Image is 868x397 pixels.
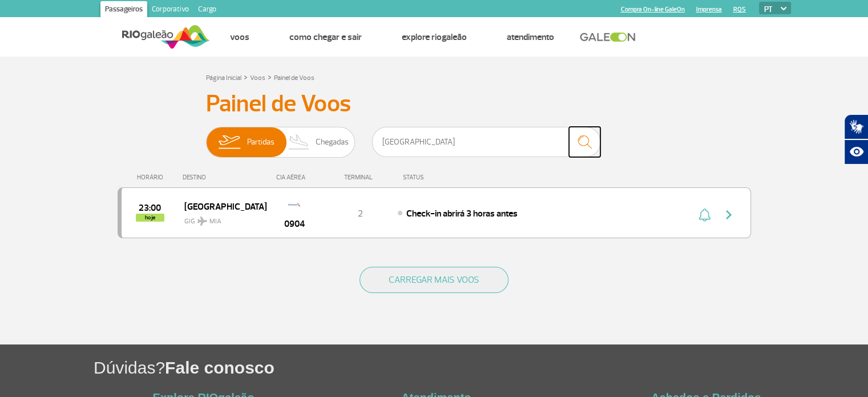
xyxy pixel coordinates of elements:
[284,217,305,231] span: 0904
[244,70,248,83] a: >
[147,1,193,19] a: Corporativo
[316,127,349,157] span: Chegadas
[360,267,508,293] button: CARREGAR MAIS VOOS
[289,31,362,43] a: Como chegar e sair
[406,208,518,219] span: Check-in abrirá 3 horas antes
[211,127,247,157] img: slider-embarque
[121,174,183,181] div: HORÁRIO
[699,208,710,222] img: sino-painel-voo.svg
[402,31,467,43] a: Explore RIOgaleão
[844,114,868,139] button: Abrir tradutor de língua de sinais.
[193,1,221,19] a: Cargo
[696,6,722,13] a: Imprensa
[136,214,164,222] span: hoje
[206,90,663,118] h3: Painel de Voos
[183,174,266,181] div: DESTINO
[206,74,241,82] a: Página Inicial
[250,74,265,82] a: Voos
[165,358,274,377] span: Fale conosco
[100,1,147,19] a: Passageiros
[266,174,323,181] div: CIA AÉREA
[323,174,397,181] div: TERMINAL
[358,208,363,219] span: 2
[209,216,221,227] span: MIA
[139,204,161,212] span: 2025-09-30 23:00:00
[733,6,746,13] a: RQS
[397,174,490,181] div: STATUS
[507,31,554,43] a: Atendimento
[247,127,274,157] span: Partidas
[844,114,868,165] div: Plugin de acessibilidade da Hand Talk.
[230,31,249,43] a: Voos
[282,127,316,157] img: slider-desembarque
[844,139,868,165] button: Abrir recursos assistivos.
[184,210,257,227] span: GIG
[274,74,314,82] a: Painel de Voos
[722,208,736,222] img: seta-direita-painel-voo.svg
[621,6,685,13] a: Compra On-line GaleOn
[372,127,600,157] input: Voo, cidade ou cia aérea
[197,216,207,226] img: destiny_airplane.svg
[184,199,257,214] span: [GEOGRAPHIC_DATA]
[94,356,868,379] h1: Dúvidas?
[268,70,272,83] a: >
